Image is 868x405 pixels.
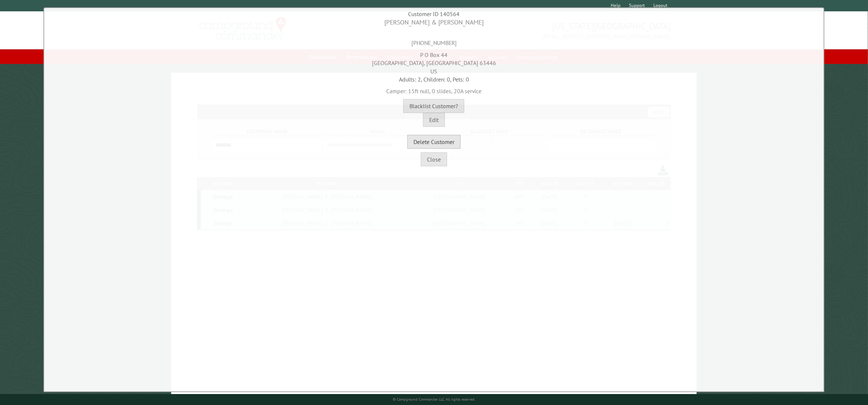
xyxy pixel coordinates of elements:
div: [PERSON_NAME] & [PERSON_NAME] [46,18,822,27]
div: Customer ID 140564 [46,10,822,18]
div: Camper: 15ft null, 0 slides, 20A service [46,83,822,95]
button: Blacklist Customer? [403,99,464,113]
button: Edit [423,113,445,127]
button: Close [421,152,447,166]
button: Delete Customer [407,135,461,149]
div: [PHONE_NUMBER] [46,27,822,47]
div: P O Box 44 [GEOGRAPHIC_DATA], [GEOGRAPHIC_DATA] 63446 US [46,47,822,75]
div: Adults: 2, Children: 0, Pets: 0 [46,75,822,83]
small: © Campground Commander LLC. All rights reserved. [393,397,475,402]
